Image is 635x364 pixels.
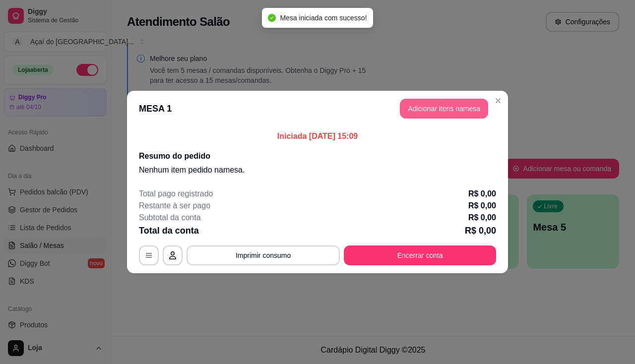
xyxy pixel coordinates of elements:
[280,14,367,22] span: Mesa iniciada com sucesso!
[139,224,199,238] p: Total da conta
[139,130,496,142] p: Iniciada [DATE] 15:09
[468,200,496,212] p: R$ 0,00
[139,200,210,212] p: Restante à ser pago
[187,245,340,265] button: Imprimir consumo
[468,212,496,224] p: R$ 0,00
[468,188,496,200] p: R$ 0,00
[139,188,213,200] p: Total pago registrado
[139,150,496,162] h2: Resumo do pedido
[127,91,508,126] header: MESA 1
[139,164,496,176] p: Nenhum item pedido na mesa .
[465,224,496,238] p: R$ 0,00
[490,93,506,109] button: Close
[400,99,488,119] button: Adicionar itens namesa
[344,245,496,265] button: Encerrar conta
[268,14,276,22] span: check-circle
[139,212,201,224] p: Subtotal da conta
